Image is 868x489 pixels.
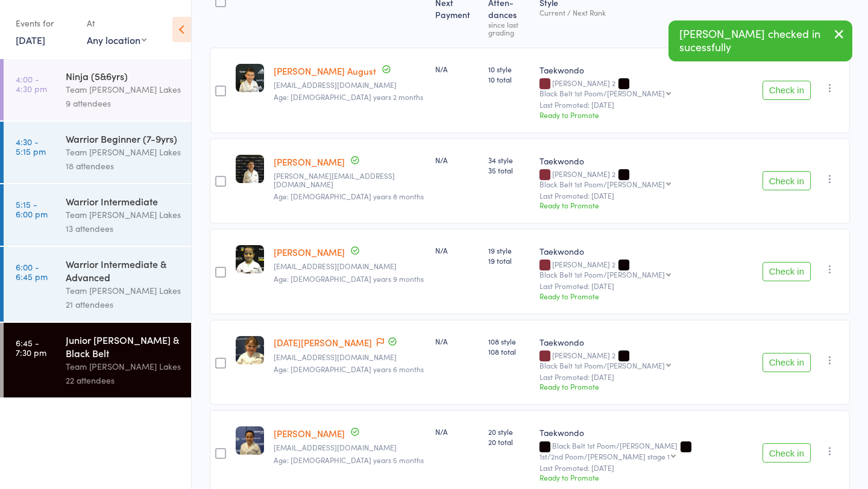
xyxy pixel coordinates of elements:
[236,336,264,364] img: image1557989465.png
[274,92,423,102] span: Age: [DEMOGRAPHIC_DATA] years 2 months
[87,33,146,46] div: Any location
[539,426,752,438] div: Taekwondo
[435,245,479,255] div: N/A
[66,83,181,96] div: Team [PERSON_NAME] Lakes
[4,323,191,397] a: 6:45 -7:30 pmJunior [PERSON_NAME] & Black BeltTeam [PERSON_NAME] Lakes22 attendees
[539,361,665,369] div: Black Belt 1st Poom/[PERSON_NAME]
[488,255,530,266] span: 19 total
[66,222,181,235] div: 13 attendees
[274,336,372,349] a: [DATE][PERSON_NAME]
[539,381,752,391] div: Ready to Promote
[236,155,264,183] img: image1615959886.png
[435,64,479,74] div: N/A
[488,74,530,84] span: 10 total
[274,262,426,270] small: acmercieca@gmail.com
[488,245,530,255] span: 19 style
[435,426,479,437] div: N/A
[16,74,47,93] time: 4:00 - 4:30 pm
[66,333,181,360] div: Junior [PERSON_NAME] & Black Belt
[539,452,670,460] div: 1st/2nd Poom/[PERSON_NAME] stage 1
[668,20,852,61] div: [PERSON_NAME] checked in sucessfully
[16,262,48,281] time: 6:00 - 6:45 pm
[66,96,181,110] div: 9 attendees
[66,69,181,83] div: Ninja (5&6yrs)
[274,364,424,374] span: Age: [DEMOGRAPHIC_DATA] years 6 months
[274,191,424,201] span: Age: [DEMOGRAPHIC_DATA] years 8 months
[66,373,181,387] div: 22 attendees
[435,155,479,165] div: N/A
[539,180,665,188] div: Black Belt 1st Poom/[PERSON_NAME]
[274,427,345,440] a: [PERSON_NAME]
[66,145,181,159] div: Team [PERSON_NAME] Lakes
[274,64,376,77] a: [PERSON_NAME] August
[4,59,191,120] a: 4:00 -4:30 pmNinja (5&6yrs)Team [PERSON_NAME] Lakes9 attendees
[539,155,752,167] div: Taekwondo
[539,79,752,97] div: [PERSON_NAME] 2
[488,155,530,165] span: 34 style
[66,360,181,373] div: Team [PERSON_NAME] Lakes
[539,351,752,369] div: [PERSON_NAME] 2
[763,262,811,281] button: Check in
[539,291,752,301] div: Ready to Promote
[4,184,191,246] a: 5:15 -6:00 pmWarrior IntermediateTeam [PERSON_NAME] Lakes13 attendees
[488,426,530,437] span: 20 style
[488,346,530,357] span: 108 total
[274,172,426,189] small: lynda.thio@gmail.com
[66,257,181,284] div: Warrior Intermediate & Advanced
[763,443,811,463] button: Check in
[4,247,191,322] a: 6:00 -6:45 pmWarrior Intermediate & AdvancedTeam [PERSON_NAME] Lakes21 attendees
[763,81,811,100] button: Check in
[16,338,46,357] time: 6:45 - 7:30 pm
[539,8,752,16] div: Current / Next Rank
[539,441,752,459] div: Black Belt 1st Poom/[PERSON_NAME]
[539,200,752,210] div: Ready to Promote
[539,373,752,381] small: Last Promoted: [DATE]
[274,246,345,258] a: [PERSON_NAME]
[539,110,752,120] div: Ready to Promote
[16,199,48,219] time: 5:15 - 6:00 pm
[539,464,752,472] small: Last Promoted: [DATE]
[4,122,191,183] a: 4:30 -5:15 pmWarrior Beginner (7-9yrs)Team [PERSON_NAME] Lakes18 attendees
[236,64,264,92] img: image1644015902.png
[87,13,146,33] div: At
[274,353,426,361] small: cusackolivia43@gmail.com
[66,208,181,222] div: Team [PERSON_NAME] Lakes
[488,165,530,175] span: 35 total
[539,192,752,200] small: Last Promoted: [DATE]
[488,64,530,74] span: 10 style
[274,443,426,452] small: jlkagbayani@gmail.com
[539,282,752,290] small: Last Promoted: [DATE]
[763,353,811,372] button: Check in
[16,137,46,156] time: 4:30 - 5:15 pm
[274,81,426,89] small: masonaugust14@icloud.com
[16,33,45,46] a: [DATE]
[236,245,264,273] img: image1625732984.png
[66,284,181,297] div: Team [PERSON_NAME] Lakes
[539,336,752,348] div: Taekwondo
[488,20,530,36] div: since last grading
[236,426,264,455] img: image1581399421.png
[488,336,530,346] span: 108 style
[66,195,181,208] div: Warrior Intermediate
[539,89,665,97] div: Black Belt 1st Poom/[PERSON_NAME]
[16,13,75,33] div: Events for
[66,132,181,145] div: Warrior Beginner (7-9yrs)
[539,101,752,109] small: Last Promoted: [DATE]
[66,159,181,173] div: 18 attendees
[539,64,752,76] div: Taekwondo
[274,455,424,465] span: Age: [DEMOGRAPHIC_DATA] years 5 months
[274,155,345,168] a: [PERSON_NAME]
[539,260,752,278] div: [PERSON_NAME] 2
[539,245,752,257] div: Taekwondo
[435,336,479,346] div: N/A
[539,170,752,188] div: [PERSON_NAME] 2
[274,273,424,284] span: Age: [DEMOGRAPHIC_DATA] years 9 months
[488,437,530,447] span: 20 total
[539,270,665,278] div: Black Belt 1st Poom/[PERSON_NAME]
[539,472,752,482] div: Ready to Promote
[763,171,811,190] button: Check in
[66,297,181,311] div: 21 attendees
